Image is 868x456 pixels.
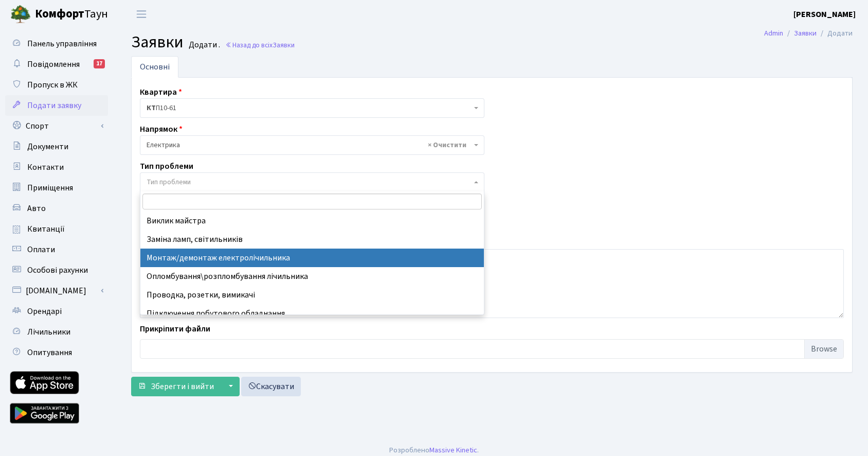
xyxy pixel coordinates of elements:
li: Проводка, розетки, вимикачі [140,286,484,304]
a: Основні [131,56,178,78]
a: Заявки [794,28,817,39]
a: Панель управління [5,33,108,54]
li: Заміна ламп, світильників [140,230,484,249]
a: Massive Kinetic [429,445,477,455]
span: Пропуск в ЖК [27,79,78,91]
a: Назад до всіхЗаявки [225,40,295,50]
span: Заявки [273,40,295,50]
label: Квартира [140,86,182,98]
li: Виклик майстра [140,212,484,230]
a: Документи [5,136,108,157]
a: Лічильники [5,322,108,342]
a: Оплати [5,239,108,260]
span: Контакти [27,162,64,173]
a: Admin [764,28,783,39]
a: Подати заявку [5,95,108,116]
b: [PERSON_NAME] [793,9,856,20]
a: Орендарі [5,301,108,322]
li: Монтаж/демонтаж електролічильника [140,249,484,267]
label: Тип проблеми [140,160,193,172]
span: Повідомлення [27,59,80,70]
a: Приміщення [5,178,108,198]
img: logo.png [10,4,31,25]
span: Таун [35,6,108,23]
button: Зберегти і вийти [131,377,221,396]
span: Тип проблеми [147,177,191,187]
li: Додати [817,28,853,39]
a: [DOMAIN_NAME] [5,280,108,301]
span: Квитанції [27,223,65,235]
button: Переключити навігацію [129,6,154,23]
div: Розроблено . [389,445,479,456]
a: Опитування [5,342,108,363]
span: Зберегти і вийти [151,381,214,392]
span: Авто [27,203,46,214]
a: Особові рахунки [5,260,108,280]
b: Комфорт [35,6,84,22]
a: [PERSON_NAME] [793,8,856,21]
span: Видалити всі елементи [428,140,466,150]
a: Скасувати [241,377,301,396]
b: КТ [147,103,156,113]
span: <b>КТ</b>&nbsp;&nbsp;&nbsp;&nbsp;П10-61 [147,103,472,113]
span: Лічильники [27,326,70,338]
span: Електрика [147,140,472,150]
a: Повідомлення17 [5,54,108,75]
span: Подати заявку [27,100,81,111]
label: Прикріпити файли [140,323,210,335]
a: Спорт [5,116,108,136]
span: Електрика [140,135,484,155]
label: Напрямок [140,123,183,135]
span: Орендарі [27,306,62,317]
span: <b>КТ</b>&nbsp;&nbsp;&nbsp;&nbsp;П10-61 [140,98,484,118]
li: Опломбування\розпломбування лічильника [140,267,484,286]
span: Оплати [27,244,55,255]
a: Квитанції [5,219,108,239]
a: Контакти [5,157,108,178]
li: Підключення побутового обладнання [140,304,484,323]
span: Особові рахунки [27,265,88,276]
small: Додати . [187,40,220,50]
span: Документи [27,141,68,152]
a: Пропуск в ЖК [5,75,108,95]
nav: breadcrumb [749,23,868,44]
div: 17 [94,59,105,68]
span: Панель управління [27,38,97,49]
span: Опитування [27,347,72,358]
a: Авто [5,198,108,219]
span: Заявки [131,30,184,54]
span: Приміщення [27,182,73,194]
